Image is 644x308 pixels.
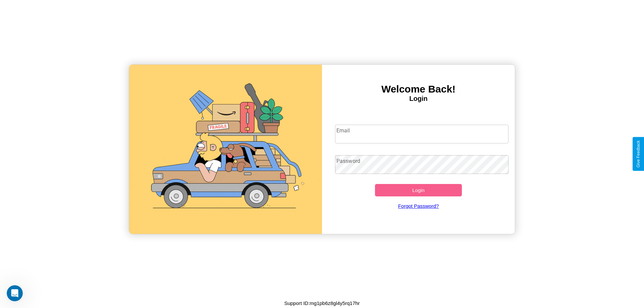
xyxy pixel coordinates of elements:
[284,299,360,308] p: Support ID: mg1pb6z8gl4y5rq17hr
[322,95,515,103] h4: Login
[322,83,515,95] h3: Welcome Back!
[375,184,462,196] button: Login
[7,285,23,301] iframe: Intercom live chat
[636,140,641,168] div: Give Feedback
[129,65,322,234] img: gif
[332,196,505,215] a: Forgot Password?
